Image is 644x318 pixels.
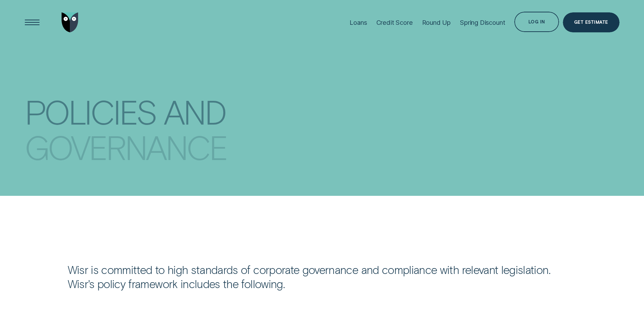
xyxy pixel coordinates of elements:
div: Governance [25,131,227,163]
a: Get Estimate [563,12,619,33]
button: Open Menu [22,12,42,33]
h1: Policies and Governance [25,88,310,151]
div: Credit Score [376,19,413,26]
div: Round Up [422,19,451,26]
div: Loans [350,19,367,26]
div: Spring Discount [460,19,505,26]
div: Policies [25,96,156,127]
img: Wisr [62,12,78,33]
div: and [164,96,226,127]
button: Log in [514,12,559,32]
